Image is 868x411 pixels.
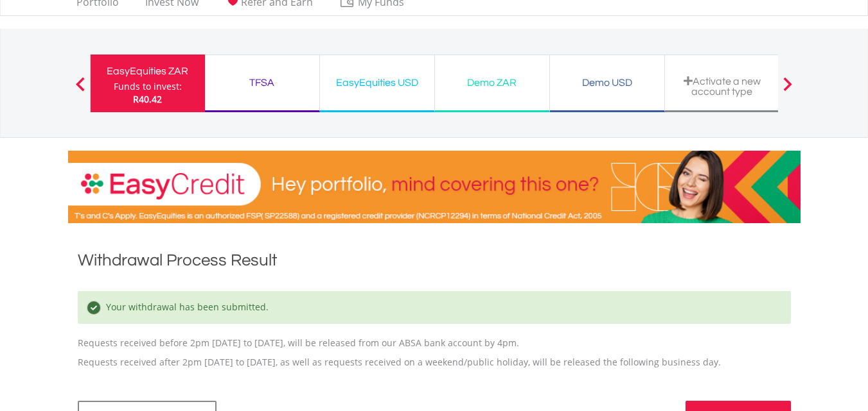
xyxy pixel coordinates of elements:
[673,76,772,97] div: Activate a new account type
[98,62,197,80] div: EasyEquities ZAR
[78,249,791,272] h1: Withdrawal Process Result
[213,74,312,92] div: TFSA
[114,80,182,93] div: Funds to invest:
[558,74,657,92] div: Demo USD
[68,151,801,223] img: EasyCredit Promotion Banner
[103,301,269,313] span: Your withdrawal has been submitted.
[443,74,542,92] div: Demo ZAR
[328,74,427,92] div: EasyEquities USD
[78,356,791,369] p: Requests received after 2pm [DATE] to [DATE], as well as requests received on a weekend/public ho...
[78,278,791,349] p: Requests received before 2pm [DATE] to [DATE], will be released from our ABSA bank account by 4pm.
[133,93,162,105] span: R40.42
